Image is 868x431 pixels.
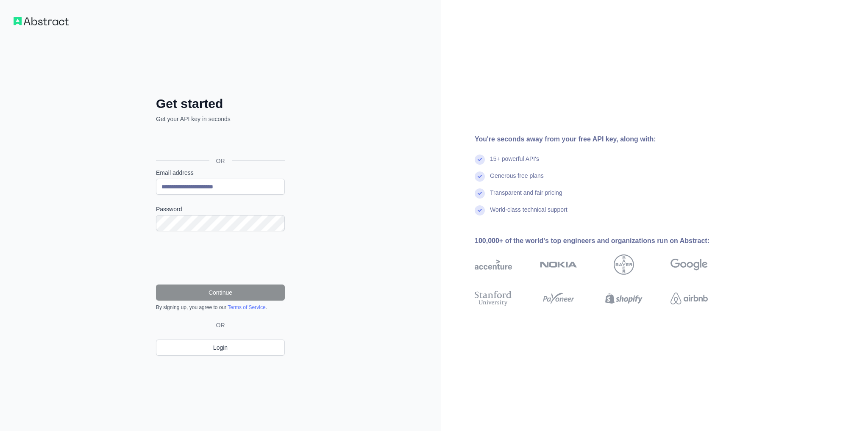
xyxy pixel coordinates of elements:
[156,169,285,177] label: Email address
[152,133,287,151] iframe: Кнопка "Войти с аккаунтом Google"
[475,171,485,182] img: check mark
[614,254,634,275] img: bayer
[475,205,485,215] img: check mark
[156,96,285,111] h2: Get started
[540,254,577,275] img: nokia
[490,155,539,171] div: 15+ powerful API's
[228,304,265,310] a: Terms of Service
[156,205,285,213] label: Password
[475,134,735,144] div: You're seconds away from your free API key, along with:
[475,155,485,165] img: check mark
[490,171,544,188] div: Generous free plans
[156,304,285,311] div: By signing up, you agree to our .
[475,289,512,308] img: stanford university
[475,236,735,246] div: 100,000+ of the world's top engineers and organizations run on Abstract:
[156,241,285,274] iframe: reCAPTCHA
[670,254,708,275] img: google
[490,188,562,205] div: Transparent and fair pricing
[209,157,232,165] span: OR
[475,254,512,275] img: accenture
[156,115,285,123] p: Get your API key in seconds
[156,340,285,356] a: Login
[14,17,69,25] img: Workflow
[605,289,643,308] img: shopify
[475,188,485,199] img: check mark
[670,289,708,308] img: airbnb
[213,321,228,329] span: OR
[540,289,577,308] img: payoneer
[490,205,568,222] div: World-class technical support
[156,285,285,301] button: Continue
